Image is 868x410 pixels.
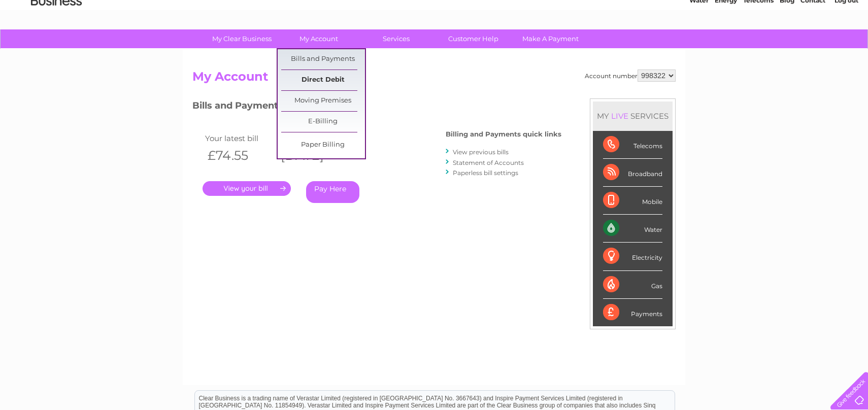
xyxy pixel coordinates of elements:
[276,131,349,145] td: Invoice date
[281,49,365,70] a: Bills and Payments
[677,5,747,18] a: 0333 014 3131
[195,6,675,49] div: Clear Business is a trading name of Verastar Limited (registered in [GEOGRAPHIC_DATA] No. 3667643...
[281,91,365,111] a: Moving Premises
[603,215,662,243] div: Water
[354,29,438,48] a: Services
[277,29,361,48] a: My Account
[609,111,630,121] div: LIVE
[453,169,518,177] a: Paperless bill settings
[603,159,662,187] div: Broadband
[689,43,709,51] a: Water
[203,145,276,166] th: £74.55
[200,29,284,48] a: My Clear Business
[453,159,524,166] a: Statement of Accounts
[281,70,365,90] a: Direct Debit
[281,135,365,155] a: Paper Billing
[603,271,662,299] div: Gas
[603,187,662,215] div: Mobile
[306,181,359,203] a: Pay Here
[431,29,515,48] a: Customer Help
[446,130,561,138] h4: Billing and Payments quick links
[276,145,349,166] th: [DATE]
[30,26,82,57] img: logo.png
[743,43,774,51] a: Telecoms
[715,43,737,51] a: Energy
[192,70,676,89] h2: My Account
[593,101,673,130] div: MY SERVICES
[603,243,662,270] div: Electricity
[834,43,858,51] a: Log out
[780,43,794,51] a: Blog
[800,43,825,51] a: Contact
[203,181,291,196] a: .
[203,131,276,145] td: Your latest bill
[603,131,662,159] div: Telecoms
[453,148,509,156] a: View previous bills
[192,98,561,116] h3: Bills and Payments
[281,112,365,132] a: E-Billing
[603,299,662,326] div: Payments
[585,70,676,82] div: Account number
[509,29,592,48] a: Make A Payment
